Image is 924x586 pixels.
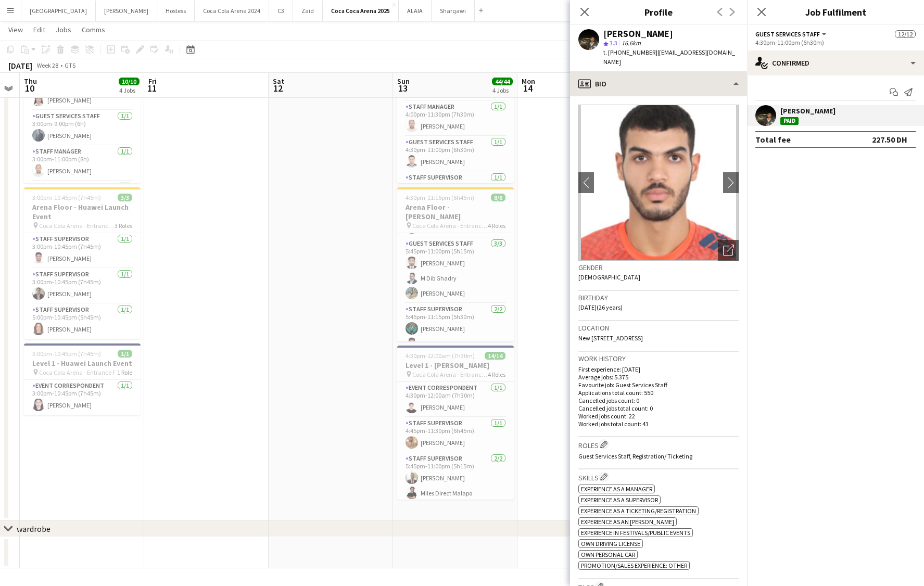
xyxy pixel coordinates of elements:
[581,529,690,537] span: Experience in Festivals/Public Events
[24,380,141,415] app-card-role: Event Correspondent1/13:00pm-10:45pm (7h45m)[PERSON_NAME]
[56,25,71,34] span: Jobs
[78,23,109,36] a: Comms
[118,194,132,201] span: 3/3
[82,25,105,34] span: Comms
[755,30,820,38] span: Guest Services Staff
[24,110,141,146] app-card-role: Guest Services Staff1/13:00pm-9:00pm (6h)[PERSON_NAME]
[578,404,739,412] p: Cancelled jobs total count: 0
[578,323,739,333] h3: Location
[492,86,512,94] div: 4 Jobs
[24,181,141,216] app-card-role: Staff Supervisor1/1
[397,382,514,417] app-card-role: Event Correspondent1/14:30pm-12:00am (7h30m)[PERSON_NAME]
[780,117,799,125] div: Paid
[578,354,739,363] h3: Work history
[24,359,141,368] h3: Level 1 - Huawei Launch Event
[578,420,739,428] p: Worked jobs total count: 43
[24,269,141,304] app-card-role: Staff Supervisor1/13:00pm-10:45pm (7h45m)[PERSON_NAME]
[397,417,514,453] app-card-role: Staff Supervisor1/14:45pm-11:30pm (6h45m)[PERSON_NAME]
[148,77,157,86] span: Fri
[24,146,141,181] app-card-role: Staff Manager1/13:00pm-11:00pm (8h)[PERSON_NAME]
[488,371,505,378] span: 4 Roles
[273,77,284,86] span: Sat
[570,5,747,19] h3: Profile
[895,30,916,38] span: 12/12
[397,346,514,500] app-job-card: 4:30pm-12:00am (7h30m) (Mon)14/14Level 1 - [PERSON_NAME] Coca Cola Arena - Entrance F4 RolesEvent...
[578,293,739,302] h3: Birthday
[33,25,45,34] span: Edit
[603,48,735,66] span: | [EMAIL_ADDRESS][DOMAIN_NAME]
[4,23,27,36] a: View
[718,240,739,261] div: Open photos pop-in
[603,48,657,56] span: t. [PHONE_NUMBER]
[581,496,658,504] span: Experience as a Supervisor
[747,5,924,19] h3: Job Fulfilment
[872,134,907,145] div: 227.50 DH
[119,78,140,85] span: 10/10
[412,222,488,230] span: Coca Cola Arena - Entrance F
[397,238,514,303] app-card-role: Guest Services Staff3/35:45pm-11:00pm (5h15m)[PERSON_NAME]M Dib Ghadry[PERSON_NAME]
[397,29,514,183] app-job-card: 8:00am-11:30pm (15h30m)10/10Main Foyer - [PERSON_NAME] Coca Cola Arena - Entrance F6 RolesAccredi...
[271,82,284,94] span: 12
[578,452,692,460] span: Guest Services Staff, Registration/ Ticketing
[397,136,514,172] app-card-role: Guest Services Staff1/14:30pm-11:00pm (6h30m)[PERSON_NAME]
[96,1,157,21] button: [PERSON_NAME]
[24,187,141,339] app-job-card: 3:00pm-10:45pm (7h45m)3/3Arena Floor - Huawei Launch Event Coca Cola Arena - Entrance F3 RolesSta...
[195,1,269,21] button: Coca Cola Arena 2024
[396,82,410,94] span: 13
[17,524,50,534] div: wardrobe
[578,381,739,389] p: Favourite job: Guest Services Staff
[147,82,157,94] span: 11
[747,50,924,75] div: Confirmed
[520,82,535,94] span: 14
[397,303,514,354] app-card-role: Staff Supervisor2/25:45pm-11:15pm (5h30m)[PERSON_NAME][PERSON_NAME]
[432,1,475,21] button: Sharqawi
[118,350,132,358] span: 1/1
[578,365,739,373] p: First experience: [DATE]
[578,334,643,342] span: New [STREET_ADDRESS]
[397,101,514,136] app-card-role: Staff Manager1/14:00pm-11:30pm (7h30m)[PERSON_NAME]
[581,485,652,493] span: Experience as a Manager
[578,273,640,281] span: [DEMOGRAPHIC_DATA]
[323,1,399,21] button: Coca Coca Arena 2025
[412,371,488,378] span: Coca Cola Arena - Entrance F
[24,77,37,86] span: Thu
[119,86,139,94] div: 4 Jobs
[397,202,514,221] h3: Arena Floor - [PERSON_NAME]
[34,61,60,69] span: Week 28
[755,39,916,46] div: 4:30pm-11:00pm (6h30m)
[65,61,75,69] div: GTS
[578,439,739,450] h3: Roles
[578,389,739,397] p: Applications total count: 550
[397,187,514,341] div: 4:30pm-11:15pm (6h45m)8/8Arena Floor - [PERSON_NAME] Coca Cola Arena - Entrance F4 Roles[PERSON_N...
[578,263,739,272] h3: Gender
[32,350,101,358] span: 3:00pm-10:45pm (7h45m)
[406,352,485,360] span: 4:30pm-12:00am (7h30m) (Mon)
[578,412,739,420] p: Worked jobs count: 22
[24,202,141,221] h3: Arena Floor - Huawei Launch Event
[397,172,514,207] app-card-role: Staff Supervisor1/14:30pm-11:15pm (6h45m)
[39,222,115,230] span: Coca Cola Arena - Entrance F
[492,78,513,85] span: 44/44
[755,134,791,145] div: Total fee
[570,71,747,96] div: Bio
[22,82,37,94] span: 10
[21,1,96,21] button: [GEOGRAPHIC_DATA]
[117,368,132,376] span: 1 Role
[578,472,739,482] h3: Skills
[578,397,739,404] p: Cancelled jobs count: 0
[24,343,141,415] app-job-card: 3:00pm-10:45pm (7h45m)1/1Level 1 - Huawei Launch Event Coca Cola Arena - Entrance F1 RoleEvent Co...
[157,1,195,21] button: Hostess
[52,23,75,36] a: Jobs
[406,194,474,201] span: 4:30pm-11:15pm (6h45m)
[8,25,23,34] span: View
[581,507,696,515] span: Experience as a Ticketing/Registration
[581,540,640,547] span: Own Driving License
[29,23,49,36] a: Edit
[610,39,617,47] span: 3.3
[32,194,101,201] span: 3:00pm-10:45pm (7h45m)
[578,303,623,311] span: [DATE] (26 years)
[581,562,687,569] span: Promotion/Sales Experience: Other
